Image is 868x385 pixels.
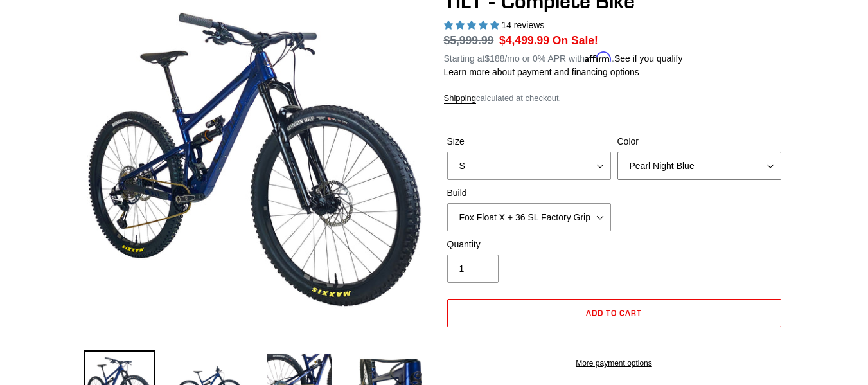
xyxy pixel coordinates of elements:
button: Add to cart [447,299,781,327]
p: Starting at /mo or 0% APR with . [444,49,683,66]
div: calculated at checkout. [444,92,784,105]
label: Build [447,186,611,200]
a: Shipping [444,93,477,104]
span: On Sale! [553,32,598,49]
a: See if you qualify - Learn more about Affirm Financing (opens in modal) [614,53,683,64]
a: Learn more about payment and financing options [444,67,639,77]
span: Affirm [585,51,612,62]
span: 5.00 stars [444,20,502,30]
label: Color [617,135,781,148]
a: More payment options [447,357,781,369]
span: $4,499.99 [499,34,549,47]
s: $5,999.99 [444,34,494,47]
label: Size [447,135,611,148]
label: Quantity [447,238,611,251]
span: $188 [484,53,504,64]
span: Add to cart [586,308,642,318]
span: 14 reviews [501,20,544,30]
